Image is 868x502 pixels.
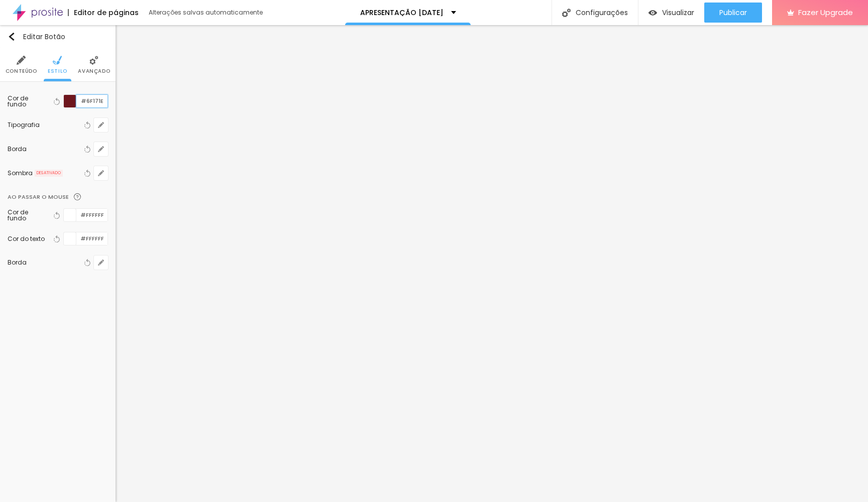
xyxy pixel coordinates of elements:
[48,69,67,74] span: Estilo
[74,193,81,200] img: Icone dúvida
[562,9,571,17] img: Icone
[798,8,853,17] span: Fazer Upgrade
[704,3,762,23] button: Publicar
[8,122,82,128] div: Tipografia
[648,9,657,17] img: view-1.svg
[35,170,63,177] span: DESATIVADO
[68,9,139,16] div: Editor de páginas
[8,95,47,107] div: Cor de fundo
[8,146,82,152] div: Borda
[8,185,108,203] div: Ao passar o mouseIcone dúvida
[17,56,26,65] img: Icone
[53,56,62,65] img: Icone
[719,9,747,17] span: Publicar
[149,10,264,16] div: Alterações salvas automaticamente
[78,69,110,74] span: Avançado
[8,236,45,242] div: Cor do texto
[662,9,694,17] span: Visualizar
[89,56,98,65] img: Icone
[8,170,33,176] div: Sombra
[8,209,47,221] div: Cor de fundo
[8,33,65,41] div: Editar Botão
[8,260,82,266] div: Borda
[8,33,16,41] img: Icone
[6,69,37,74] span: Conteúdo
[638,3,704,23] button: Visualizar
[8,191,69,202] div: Ao passar o mouse
[360,9,444,16] p: APRESENTAÇÃO [DATE]
[116,25,868,502] iframe: Editor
